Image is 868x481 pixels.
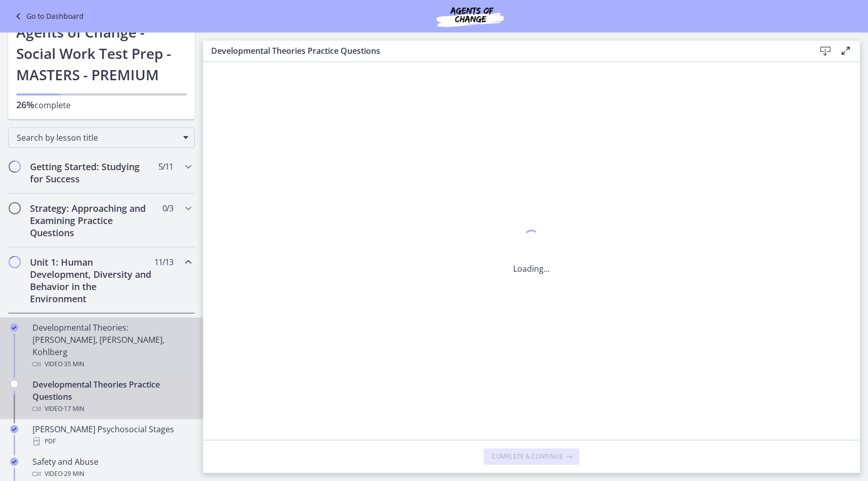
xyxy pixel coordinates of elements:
[10,425,18,433] i: Completed
[10,458,18,466] i: Completed
[30,256,154,305] h2: Unit 1: Human Development, Diversity and Behavior in the Environment
[16,99,187,111] p: complete
[492,453,563,461] span: Complete & continue
[158,161,173,173] span: 5 / 11
[17,132,178,143] span: Search by lesson title
[32,423,191,447] div: [PERSON_NAME] Psychosocial Stages
[513,263,550,275] p: Loading...
[62,403,84,415] span: · 17 min
[484,448,579,465] button: Complete & continue
[16,99,35,111] span: 26%
[32,358,191,370] div: Video
[10,324,18,332] i: Completed
[32,435,191,447] div: PDF
[211,45,799,57] h3: Developmental Theories Practice Questions
[62,468,84,480] span: · 29 min
[32,456,191,480] div: Safety and Abuse
[32,468,191,480] div: Video
[162,202,173,214] span: 0 / 3
[32,403,191,415] div: Video
[32,378,191,415] div: Developmental Theories Practice Questions
[30,202,154,239] h2: Strategy: Approaching and Examining Practice Questions
[30,161,154,185] h2: Getting Started: Studying for Success
[8,127,195,148] div: Search by lesson title
[409,4,531,28] img: Agents of Change Social Work Test Prep
[62,358,84,370] span: · 35 min
[16,21,187,85] h1: Agents of Change - Social Work Test Prep - MASTERS - PREMIUM
[32,322,191,370] div: Developmental Theories: [PERSON_NAME], [PERSON_NAME], Kohlberg
[12,10,84,22] a: Go to Dashboard
[513,227,550,250] div: 1
[154,256,173,268] span: 11 / 13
